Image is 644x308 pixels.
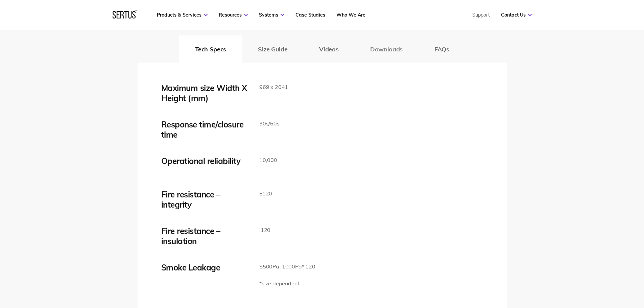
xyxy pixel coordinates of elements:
p: S500Pa–1000Pa* 120 [259,262,315,271]
div: Fire resistance – integrity [161,189,249,210]
a: Resources [219,12,248,18]
a: Systems [259,12,284,18]
p: I120 [259,226,270,235]
a: Products & Services [157,12,208,18]
button: Downloads [354,35,419,63]
a: Contact Us [501,12,532,18]
div: Fire resistance – insulation [161,226,249,246]
a: Who We Are [336,12,365,18]
p: E120 [259,189,272,198]
button: Size Guide [242,35,303,63]
iframe: Chat Widget [522,230,644,308]
a: Support [472,12,490,18]
p: 10,000 [259,156,277,165]
div: Response time/closure time [161,119,249,140]
p: *size dependent [259,279,315,288]
div: Maximum size Width X Height (mm) [161,83,249,103]
div: Operational reliability [161,156,249,166]
button: FAQs [419,35,465,63]
a: Case Studies [295,12,325,18]
p: 969 x 2041 [259,83,288,92]
button: Videos [303,35,354,63]
p: 30s/60s [259,119,280,128]
div: Smoke Leakage [161,262,249,273]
